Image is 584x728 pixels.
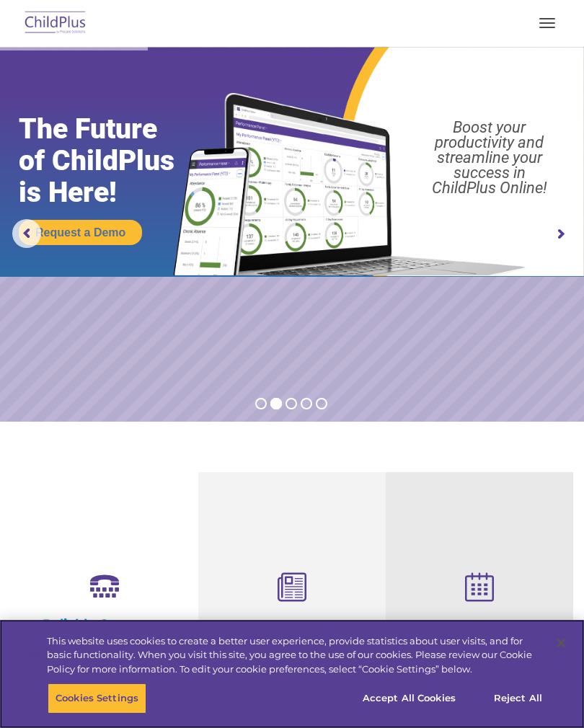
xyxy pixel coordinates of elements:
button: Accept All Cookies [355,683,464,714]
h4: Free Regional Meetings [397,618,562,634]
img: ChildPlus by Procare Solutions [22,6,89,40]
button: Close [545,627,577,659]
h4: Reliable Customer Support [22,616,187,648]
h4: Child Development Assessments in ChildPlus [209,618,375,666]
div: This website uses cookies to create a better user experience, provide statistics about user visit... [47,634,544,677]
button: Reject All [473,683,563,714]
a: Request a Demo [19,220,142,245]
button: Cookies Settings [48,683,146,714]
rs-layer: The Future of ChildPlus is Here! [19,113,205,208]
rs-layer: Boost your productivity and streamline your success in ChildPlus Online! [403,120,576,195]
